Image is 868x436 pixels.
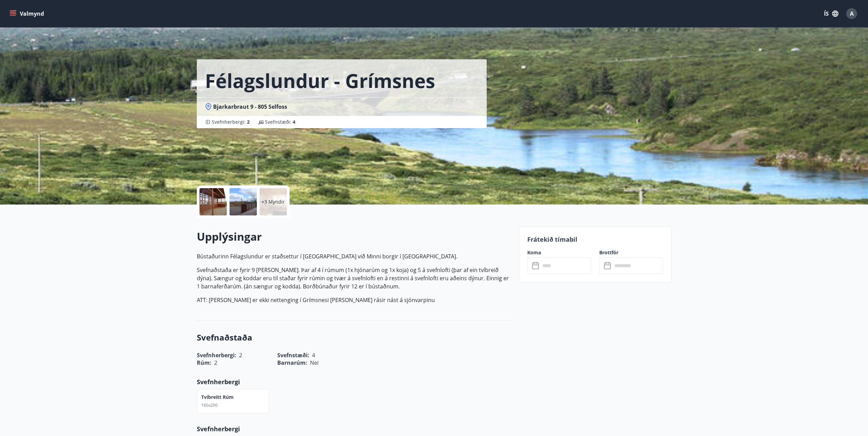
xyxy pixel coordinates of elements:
[197,424,511,433] p: Svefnherbergi
[201,394,234,401] p: Tvíbreitt rúm
[8,7,47,20] button: menu
[310,359,319,366] span: Nei
[197,266,511,290] p: Svefnaðstaða er fyrir 9 [PERSON_NAME]. Þar af 4 í rúmum (1x hjónarúm og 1x koja) og 5 á svefnloft...
[197,377,511,386] p: Svefnherbergi
[277,359,307,366] span: Barnarúm :
[197,359,211,366] span: Rúm :
[197,332,511,343] h3: Svefnaðstaða
[212,119,250,125] span: Svefnherbergi :
[262,198,285,205] p: +3 Myndir
[527,249,591,256] label: Koma
[247,119,250,125] span: 2
[197,229,511,244] h2: Upplýsingar
[214,359,217,366] span: 2
[197,296,511,304] p: ATT: [PERSON_NAME] er ekki nettenging í Grímsnesi [PERSON_NAME] rásir nást á sjónvarpinu
[599,249,663,256] label: Brottför
[265,119,295,125] span: Svefnstæði :
[843,5,860,22] button: A
[850,10,854,17] span: A
[205,67,435,93] h1: Félagslundur - Grímsnes
[201,402,218,408] span: 160x200
[197,252,511,260] p: Bústaðurinn Félagslundur er staðsettur í [GEOGRAPHIC_DATA] við Minni borgir í [GEOGRAPHIC_DATA].
[820,7,842,20] button: ÍS
[213,103,287,110] span: Bjarkarbraut 9 - 805 Selfoss
[293,119,295,125] span: 4
[527,235,663,244] p: Frátekið tímabil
